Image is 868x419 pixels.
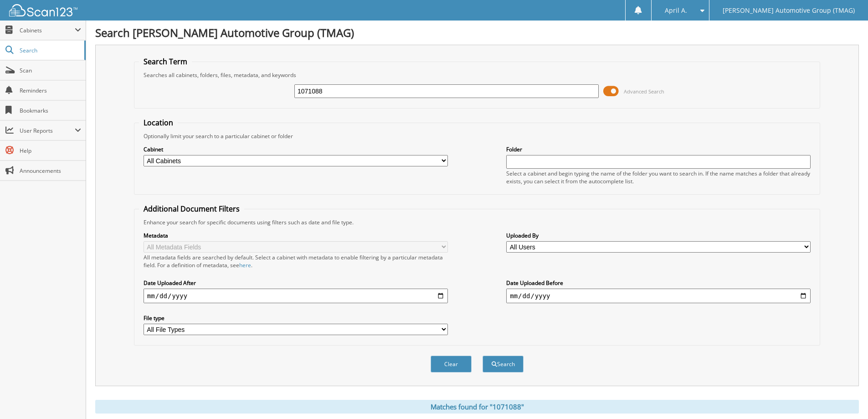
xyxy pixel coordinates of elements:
[139,118,178,128] legend: Location
[144,253,448,269] div: All metadata fields are searched by default. Select a cabinet with metadata to enable filtering b...
[9,4,77,16] img: scan123-logo-white.svg
[239,261,251,269] a: here
[20,87,81,94] span: Reminders
[506,170,811,185] div: Select a cabinet and begin typing the name of the folder you want to search in. If the name match...
[95,25,859,40] h1: Search [PERSON_NAME] Automotive Group (TMAG)
[665,8,687,13] span: April A.
[139,71,815,79] div: Searches all cabinets, folders, files, metadata, and keywords
[144,314,448,322] label: File type
[506,289,811,303] input: end
[431,356,472,372] button: Clear
[144,289,448,303] input: start
[139,204,244,214] legend: Additional Document Filters
[20,127,75,134] span: User Reports
[723,8,855,13] span: [PERSON_NAME] Automotive Group (TMAG)
[20,147,81,155] span: Help
[95,400,859,414] div: Matches found for "1071088"
[20,67,81,74] span: Scan
[506,279,811,287] label: Date Uploaded Before
[139,218,815,226] div: Enhance your search for specific documents using filters such as date and file type.
[20,107,81,114] span: Bookmarks
[624,88,664,95] span: Advanced Search
[139,57,192,67] legend: Search Term
[139,132,815,140] div: Optionally limit your search to a particular cabinet or folder
[483,356,524,372] button: Search
[144,145,448,153] label: Cabinet
[20,26,75,34] span: Cabinets
[506,232,811,239] label: Uploaded By
[144,279,448,287] label: Date Uploaded After
[20,47,80,54] span: Search
[144,232,448,239] label: Metadata
[506,145,811,153] label: Folder
[20,167,81,175] span: Announcements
